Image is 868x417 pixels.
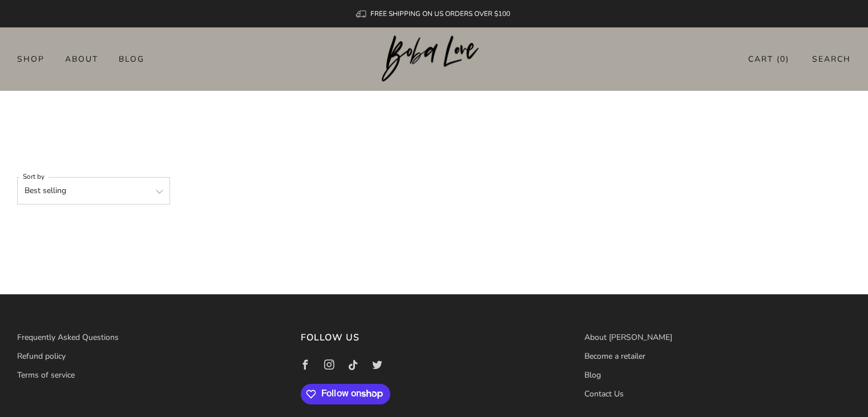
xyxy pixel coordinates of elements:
span: FREE SHIPPING ON US ORDERS OVER $100 [370,9,510,18]
items-count: 0 [780,54,786,65]
a: About [PERSON_NAME] [584,332,672,343]
a: About [65,50,98,68]
a: Blog [119,50,144,68]
a: Blog [584,370,601,380]
a: Frequently Asked Questions [17,332,119,343]
a: Shop [17,50,45,68]
img: Boba Love [382,35,486,82]
a: Become a retailer [584,351,645,362]
a: Cart [748,50,789,69]
h3: Follow us [301,329,567,346]
a: Search [812,50,851,69]
a: Terms of service [17,370,75,380]
a: Contact Us [584,388,624,399]
a: Refund policy [17,351,66,362]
